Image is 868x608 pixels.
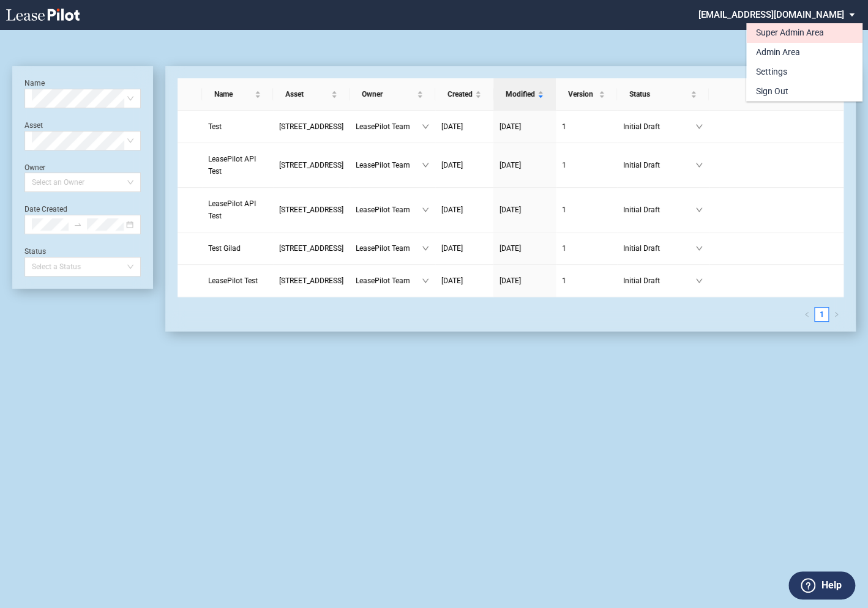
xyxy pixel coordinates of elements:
div: Sign Out [756,86,788,98]
label: Help [821,577,841,593]
div: Admin Area [756,46,800,59]
div: Settings [756,66,787,78]
div: Super Admin Area [756,27,824,39]
button: Help [788,571,855,599]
